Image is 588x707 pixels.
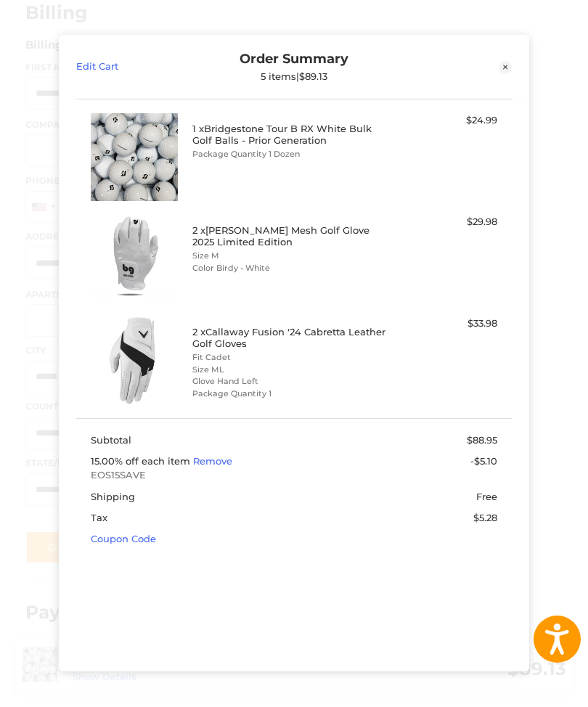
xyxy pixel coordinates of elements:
[91,534,156,545] a: Coupon Code
[192,327,392,351] h4: 2 x Callaway Fusion '24 Cabretta Leather Golf Gloves
[192,225,392,249] h4: 2 x [PERSON_NAME] Mesh Golf Glove 2025 Limited Edition
[396,216,497,230] div: $29.98
[192,123,392,147] h4: 1 x Bridgestone Tour B RX White Bulk Golf Balls - Prior Generation
[396,114,497,128] div: $24.99
[76,52,185,83] a: Edit Cart
[193,456,232,467] a: Remove
[192,388,392,400] li: Package Quantity 1
[192,364,392,376] li: Size ML
[91,434,131,446] span: Subtotal
[467,434,497,446] span: $88.95
[396,317,497,332] div: $33.98
[91,456,193,467] span: 15.00% off each item
[185,71,403,83] div: 5 items | $89.13
[192,262,392,274] li: Color Birdy - White
[192,250,392,263] li: Size M
[91,469,497,483] span: EOS15SAVE
[185,52,403,83] div: Order Summary
[470,456,497,467] span: -$5.10
[91,491,135,502] span: Shipping
[192,376,392,388] li: Glove Hand Left
[192,149,392,161] li: Package Quantity 1 Dozen
[91,512,107,524] span: Tax
[192,352,392,364] li: Fit Cadet
[473,512,497,524] span: $5.28
[476,491,497,502] span: Free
